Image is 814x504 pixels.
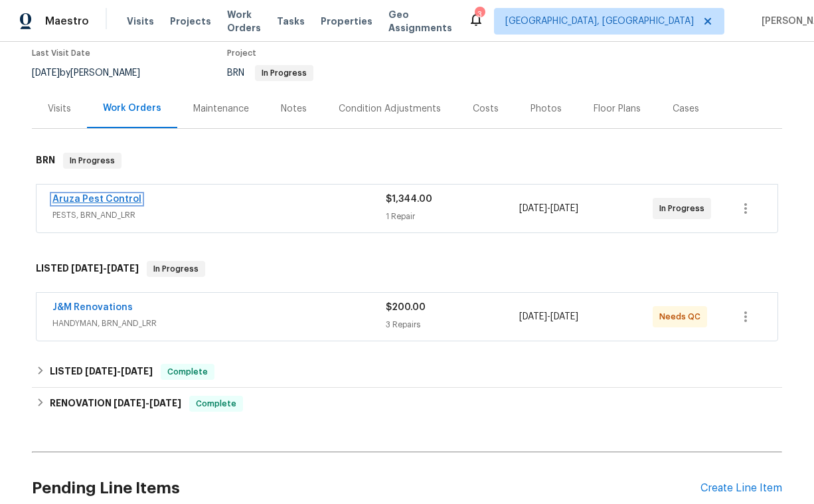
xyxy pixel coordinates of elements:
div: 3 Repairs [386,318,519,331]
span: - [519,310,578,323]
div: Cases [673,102,699,116]
div: LISTED [DATE]-[DATE]Complete [32,356,782,388]
span: $1,344.00 [386,195,432,204]
span: Maestro [45,15,89,28]
h6: BRN [36,153,55,169]
span: [DATE] [550,312,578,321]
span: Projects [170,15,211,28]
span: Project [227,49,256,57]
div: 1 Repair [386,210,519,223]
div: Create Line Item [700,482,782,495]
span: [DATE] [519,204,547,213]
div: Floor Plans [594,102,641,116]
span: [DATE] [32,68,60,78]
div: by [PERSON_NAME] [32,65,156,81]
span: In Progress [64,154,120,167]
span: [DATE] [114,398,145,408]
span: - [85,367,153,376]
span: Complete [162,365,213,378]
span: HANDYMAN, BRN_AND_LRR [52,317,386,330]
div: Condition Adjustments [339,102,441,116]
span: - [519,202,578,215]
span: Properties [321,15,372,28]
div: Maintenance [193,102,249,116]
div: RENOVATION [DATE]-[DATE]Complete [32,388,782,420]
span: Needs QC [659,310,706,323]
span: [DATE] [550,204,578,213]
h6: RENOVATION [50,396,181,412]
span: Complete [191,397,242,410]
span: [DATE] [519,312,547,321]
span: In Progress [659,202,710,215]
span: - [71,264,139,273]
div: Photos [530,102,562,116]
span: PESTS, BRN_AND_LRR [52,209,386,222]
span: Geo Assignments [388,8,452,35]
span: BRN [227,68,313,78]
span: [GEOGRAPHIC_DATA], [GEOGRAPHIC_DATA] [505,15,694,28]
div: 3 [475,8,484,21]
span: Last Visit Date [32,49,90,57]
span: Visits [127,15,154,28]
h6: LISTED [50,364,153,380]
div: LISTED [DATE]-[DATE]In Progress [32,248,782,290]
div: Notes [281,102,307,116]
span: - [114,398,181,408]
h6: LISTED [36,261,139,277]
span: In Progress [148,262,204,276]
a: Aruza Pest Control [52,195,141,204]
a: J&M Renovations [52,303,133,312]
span: [DATE] [121,367,153,376]
span: [DATE] [71,264,103,273]
span: [DATE] [107,264,139,273]
div: Work Orders [103,102,161,115]
span: [DATE] [85,367,117,376]
div: Costs [473,102,499,116]
span: Tasks [277,17,305,26]
div: BRN In Progress [32,139,782,182]
span: In Progress [256,69,312,77]
span: [DATE] [149,398,181,408]
span: Work Orders [227,8,261,35]
span: $200.00 [386,303,426,312]
div: Visits [48,102,71,116]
